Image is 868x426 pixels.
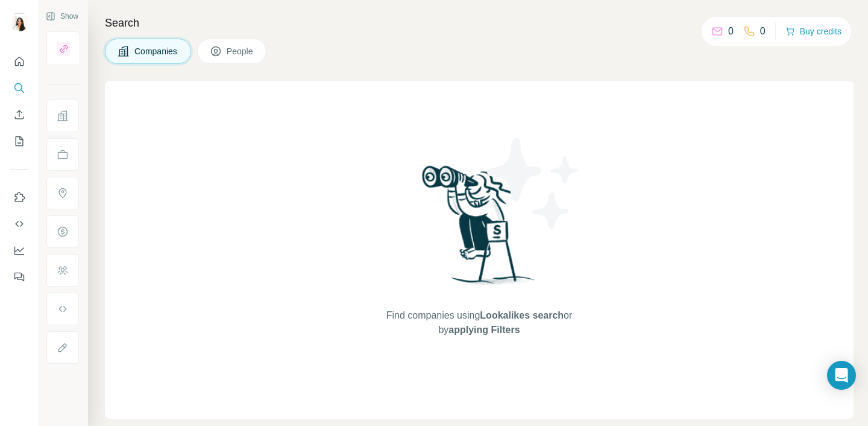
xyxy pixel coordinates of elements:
[10,104,29,126] button: Enrich CSV
[479,129,588,238] img: Surfe Illustration - Stars
[10,51,29,72] button: Quick start
[480,310,564,320] span: Lookalikes search
[10,213,29,235] button: Use Surfe API
[760,24,766,39] p: 0
[10,12,29,31] img: Avatar
[10,130,29,152] button: My lists
[10,77,29,99] button: Search
[37,7,87,25] button: Show
[10,186,29,208] button: Use Surfe on LinkedIn
[417,162,542,297] img: Surfe Illustration - Woman searching with binoculars
[785,23,841,40] button: Buy credits
[383,308,576,337] span: Find companies using or by
[728,24,734,39] p: 0
[827,361,856,390] div: Open Intercom Messenger
[448,325,520,335] span: applying Filters
[10,266,29,288] button: Feedback
[227,45,254,57] span: People
[105,14,854,31] h4: Search
[134,45,178,57] span: Companies
[10,240,29,261] button: Dashboard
